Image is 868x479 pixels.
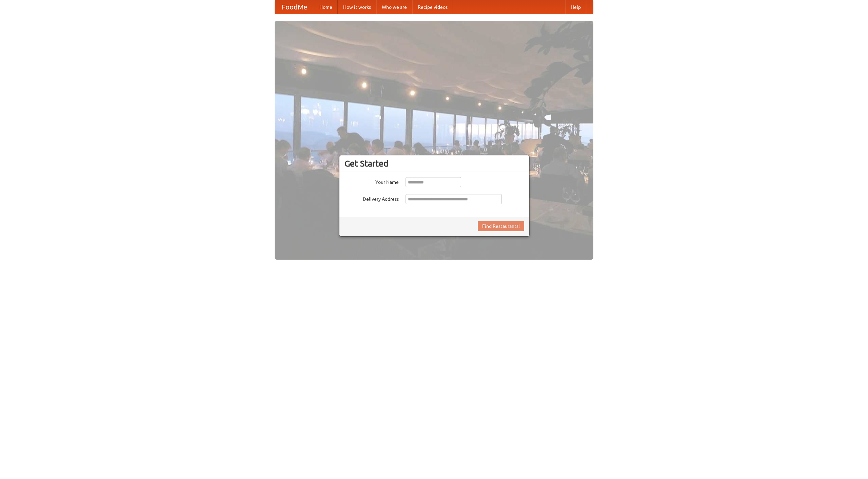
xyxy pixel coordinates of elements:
a: Help [565,0,586,14]
h3: Get Started [344,158,524,169]
a: Home [314,0,338,14]
label: Your Name [344,177,399,186]
a: How it works [338,0,376,14]
button: Find Restaurants! [478,221,524,231]
a: FoodMe [275,0,314,14]
a: Recipe videos [412,0,453,14]
a: Who we are [376,0,412,14]
label: Delivery Address [344,194,399,202]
